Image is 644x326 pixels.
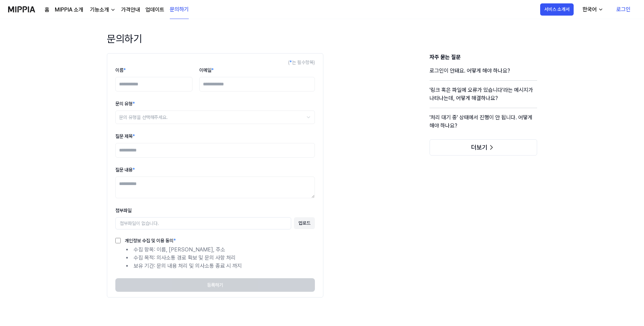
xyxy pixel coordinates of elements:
[430,114,537,135] a: '처리 대기 중' 상태에서 진행이 안 됩니다. 어떻게 해야 하나요?
[170,0,189,19] a: 문의하기
[430,86,537,108] a: '링크 혹은 파일에 오류가 있습니다'라는 메시지가 나타나는데, 어떻게 해결하나요?
[55,6,83,14] a: MIPPIA 소개
[121,6,140,14] a: 가격안내
[115,67,126,73] label: 이름
[115,101,135,106] label: 문의 유형
[89,6,116,14] button: 기능소개
[581,5,598,14] div: 한국어
[126,254,315,262] li: 수집 목적: 의사소통 경로 확보 및 문의 사항 처리
[126,246,315,254] li: 수집 항목: 이름, [PERSON_NAME], 주소
[430,67,537,80] a: 로그인이 안돼요. 어떻게 해야 하나요?
[115,167,135,172] label: 질문 내용
[540,3,574,16] button: 서비스 소개서
[107,31,142,46] h1: 문의하기
[471,144,487,151] span: 더보기
[115,217,291,229] div: 첨부파일이 없습니다.
[577,3,607,16] button: 한국어
[110,7,116,13] img: down
[430,144,537,151] a: 더보기
[145,6,164,14] a: 업데이트
[294,217,315,229] button: 업로드
[89,6,110,14] div: 기능소개
[115,59,315,66] div: ( 는 필수항목)
[45,6,49,14] a: 홈
[199,67,214,73] label: 이메일
[121,238,176,243] label: 개인정보 수집 및 이용 동의
[115,208,132,213] label: 첨부파일
[115,134,135,139] label: 질문 제목
[430,53,537,61] h3: 자주 묻는 질문
[126,262,315,270] li: 보유 기간: 문의 내용 처리 및 의사소통 종료 시 까지
[430,139,537,156] button: 더보기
